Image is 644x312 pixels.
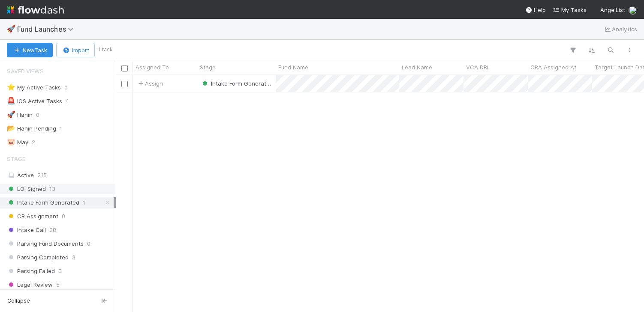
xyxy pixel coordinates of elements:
[60,123,62,134] span: 1
[629,6,637,15] img: avatar_9de67779-6c57-488b-bea0-f7d0c258f572.png
[603,24,637,34] a: Analytics
[64,82,68,93] span: 0
[7,197,79,208] span: Intake Form Generated
[7,111,15,118] span: 🚀
[7,137,28,148] div: May
[530,63,576,71] span: CRA Assigned At
[7,43,53,57] button: NewTask
[7,25,15,33] span: 🚀
[466,63,488,71] span: VCA DRI
[402,63,432,71] span: Lead Name
[553,6,587,13] span: My Tasks
[7,238,84,249] span: Parsing Fund Documents
[7,279,53,290] span: Legal Review
[7,297,30,305] span: Collapse
[7,110,33,120] div: Hanin
[7,82,61,93] div: My Active Tasks
[49,225,56,235] span: 28
[87,238,90,249] span: 0
[121,81,128,87] input: Toggle Row Selected
[7,83,15,91] span: ⭐
[7,138,15,146] span: 🐷
[525,6,546,14] div: Help
[36,110,39,120] span: 0
[7,123,56,134] div: Hanin Pending
[7,252,69,263] span: Parsing Completed
[201,79,271,88] div: Intake Form Generated
[7,3,64,17] img: logo-inverted-e16ddd16eac7371096b0.svg
[553,6,587,14] a: My Tasks
[135,63,169,71] span: Assigned To
[7,150,25,167] span: Stage
[201,80,273,87] span: Intake Form Generated
[136,79,163,88] span: Assign
[7,125,15,132] span: 📂
[7,211,58,222] span: CR Assignment
[98,46,113,53] small: 1 task
[83,197,85,208] span: 1
[200,63,216,71] span: Stage
[7,266,55,276] span: Parsing Failed
[600,6,625,13] span: AngelList
[278,63,308,71] span: Fund Name
[32,137,35,148] span: 2
[7,170,114,181] div: Active
[121,65,128,71] input: Toggle All Rows Selected
[58,266,62,276] span: 0
[7,184,46,194] span: LOI Signed
[66,96,69,107] span: 4
[56,279,60,290] span: 5
[7,96,62,107] div: IOS Active Tasks
[37,172,47,178] span: 215
[17,25,78,33] span: Fund Launches
[7,225,46,235] span: Intake Call
[49,184,55,194] span: 13
[72,252,75,263] span: 3
[7,97,15,104] span: 🚨
[56,43,95,57] button: Import
[62,211,65,222] span: 0
[7,62,44,80] span: Saved Views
